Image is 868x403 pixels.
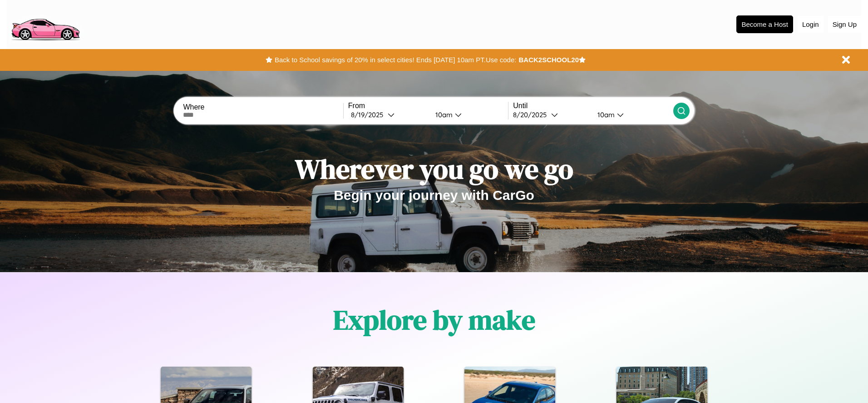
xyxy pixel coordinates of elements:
button: Sign Up [828,16,861,33]
img: logo [7,5,84,43]
label: Until [513,102,673,110]
button: 8/19/2025 [348,110,428,119]
button: 10am [428,110,508,119]
h1: Explore by make [333,301,535,338]
b: BACK2SCHOOL20 [518,56,579,64]
button: 10am [590,110,673,119]
button: Back to School savings of 20% in select cities! Ends [DATE] 10am PT.Use code: [272,54,518,66]
button: Login [798,16,824,33]
div: 8 / 19 / 2025 [351,110,388,119]
div: 10am [593,110,617,119]
div: 8 / 20 / 2025 [513,110,551,119]
label: From [348,102,508,110]
label: Where [183,103,343,111]
button: Become a Host [736,15,793,33]
div: 10am [431,110,455,119]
